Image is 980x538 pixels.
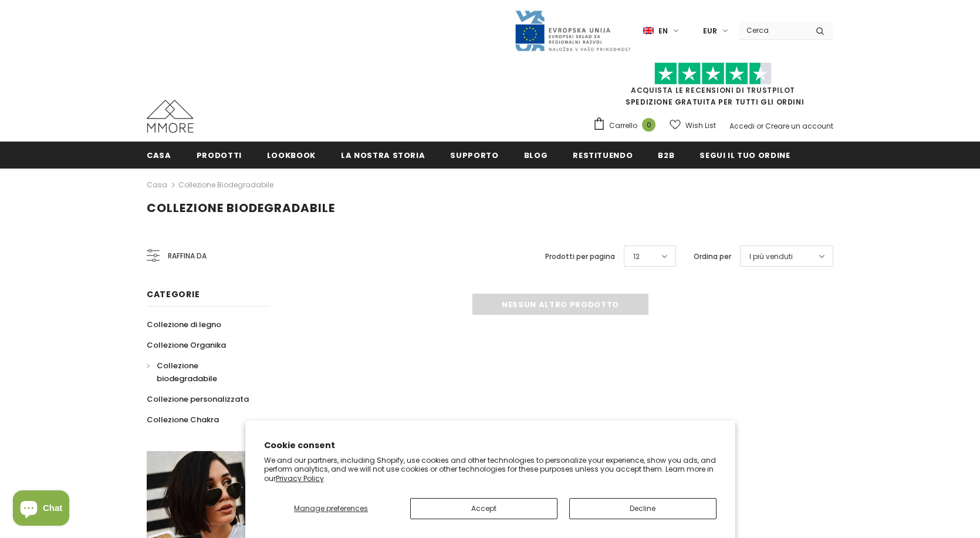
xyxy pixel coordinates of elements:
[294,503,368,513] span: Manage preferences
[267,150,316,161] span: Lookbook
[703,25,717,37] span: EUR
[694,251,731,263] label: Ordina per
[264,498,399,519] button: Manage preferences
[593,68,833,107] span: SPEDIZIONE GRATUITA PER TUTTI GLI ORDINI
[341,142,425,168] a: La nostra storia
[654,62,772,85] img: Fidati di Pilot Stars
[593,117,661,134] a: Carrello 0
[147,355,257,389] a: Collezione biodegradabile
[569,498,717,519] button: Decline
[147,142,171,168] a: Casa
[147,414,219,425] span: Collezione Chakra
[450,150,498,161] span: supporto
[658,25,668,37] span: en
[699,142,790,168] a: Segui il tuo ordine
[147,389,249,409] a: Collezione personalizzata
[643,26,654,36] img: i-lang-1.png
[147,100,194,133] img: Casi MMORE
[264,439,717,452] h2: Cookie consent
[9,490,73,529] inbox-online-store-chat: Shopify online store chat
[147,409,219,430] a: Collezione Chakra
[157,360,217,384] span: Collezione biodegradabile
[197,142,242,168] a: Prodotti
[765,121,833,131] a: Creare un account
[545,251,615,263] label: Prodotti per pagina
[276,473,324,483] a: Privacy Policy
[699,150,790,161] span: Segui il tuo ordine
[147,314,221,335] a: Collezione di legno
[685,120,716,132] span: Wish List
[658,150,674,161] span: B2B
[609,120,637,132] span: Carrello
[410,498,557,519] button: Accept
[147,339,226,351] span: Collezione Organika
[147,178,167,192] a: Casa
[658,142,674,168] a: B2B
[524,150,548,161] span: Blog
[514,9,631,52] img: Javni Razpis
[341,150,425,161] span: La nostra storia
[631,85,795,95] a: Acquista le recensioni di TrustPilot
[147,150,171,161] span: Casa
[147,394,249,405] span: Collezione personalizzata
[168,250,207,263] span: Raffina da
[147,335,226,355] a: Collezione Organika
[147,288,200,300] span: Categorie
[267,142,316,168] a: Lookbook
[573,150,633,161] span: Restituendo
[514,25,631,35] a: Javni Razpis
[642,118,655,132] span: 0
[729,121,755,131] a: Accedi
[633,251,640,263] span: 12
[264,456,717,483] p: We and our partners, including Shopify, use cookies and other technologies to personalize your ex...
[524,142,548,168] a: Blog
[147,319,221,330] span: Collezione di legno
[749,251,793,263] span: I più venduti
[178,180,273,190] a: Collezione biodegradabile
[739,22,807,39] input: Search Site
[147,200,335,216] span: Collezione biodegradabile
[573,142,633,168] a: Restituendo
[756,121,763,131] span: or
[670,115,716,136] a: Wish List
[197,150,242,161] span: Prodotti
[450,142,498,168] a: supporto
